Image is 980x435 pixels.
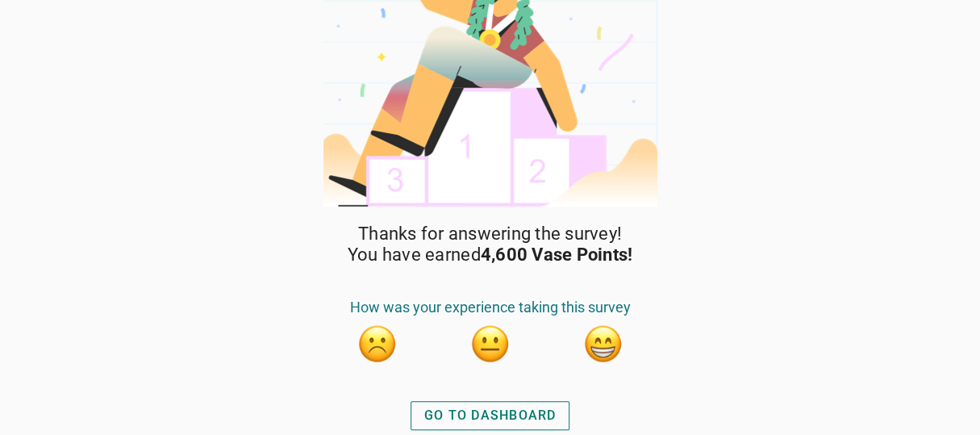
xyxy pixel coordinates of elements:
div: GO TO DASHBOARD [424,406,557,425]
button: GO TO DASHBOARD [411,401,570,430]
span: Thanks for answering the survey! [358,224,622,245]
div: How was your experience taking this survey [321,299,660,324]
strong: 4,600 Vase Points! [481,245,633,265]
span: You have earned [348,245,632,266]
